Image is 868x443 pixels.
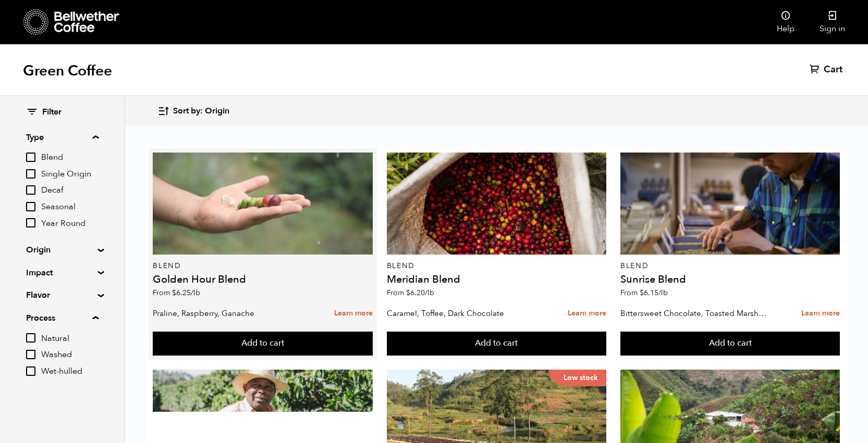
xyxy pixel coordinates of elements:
[26,267,98,279] summary: Impact
[801,302,840,325] a: Learn more
[26,218,35,227] input: Year Round
[42,107,62,118] span: Filter
[41,185,99,196] span: Decaf
[157,99,229,123] button: Sort by: Origin
[172,288,200,298] bdi: 6.25
[26,169,35,179] input: Single Origin
[620,262,840,270] p: Blend
[620,288,668,298] span: From
[41,152,99,163] span: Blend
[41,349,99,361] span: Washed
[406,288,434,298] bdi: 6.20
[640,288,668,298] bdi: 6.15
[153,288,200,298] span: From
[173,106,229,117] span: Sort by: Origin
[153,262,373,270] p: Blend
[640,288,644,298] span: $
[153,274,373,285] h4: Golden Hour Blend
[387,262,607,270] p: Blend
[26,131,99,144] summary: Type
[26,153,35,162] input: Blend
[387,332,607,356] button: Add to cart
[153,306,302,321] p: Praline, Raspberry, Ganache
[387,306,536,321] p: Caramel, Toffee, Dark Chocolate
[620,332,840,356] button: Add to cart
[620,274,840,285] h4: Sunrise Blend
[26,244,98,256] summary: Origin
[26,350,35,359] input: Washed
[41,333,99,345] span: Natural
[26,366,35,376] input: Wet-hulled
[41,169,99,180] span: Single Origin
[387,288,434,298] span: From
[26,333,35,343] input: Natural
[658,288,668,298] span: /lb
[26,185,35,195] input: Decaf
[26,202,35,211] input: Seasonal
[172,288,176,298] span: $
[26,289,98,301] summary: Flavor
[620,306,770,321] p: Bittersweet Chocolate, Toasted Marshmallow, Candied Orange, Praline
[568,302,606,325] a: Learn more
[41,218,99,230] span: Year Round
[810,64,845,76] a: Cart
[41,366,99,377] span: Wet-hulled
[549,370,606,386] p: Low stock
[23,61,112,80] h1: Green Coffee
[425,288,434,298] span: /lb
[41,201,99,213] span: Seasonal
[153,332,373,356] button: Add to cart
[26,312,99,324] summary: Process
[334,302,373,325] a: Learn more
[191,288,200,298] span: /lb
[406,288,410,298] span: $
[824,64,842,76] span: Cart
[387,274,607,285] h4: Meridian Blend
